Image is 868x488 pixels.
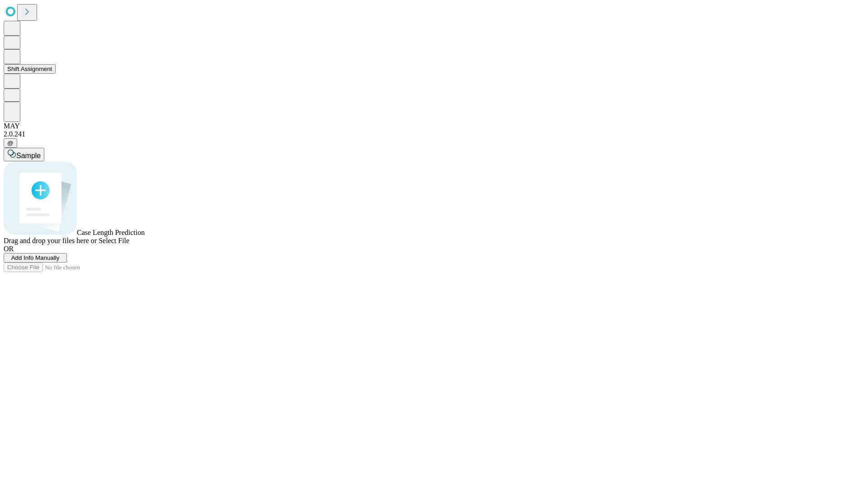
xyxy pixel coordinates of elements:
[4,148,44,161] button: Sample
[4,245,14,253] span: OR
[11,254,60,261] span: Add Info Manually
[16,152,41,160] span: Sample
[4,237,97,244] span: Drag and drop your files here or
[99,237,129,244] span: Select File
[7,140,14,146] span: @
[4,130,864,138] div: 2.0.241
[77,229,145,236] span: Case Length Prediction
[4,122,864,130] div: MAY
[4,64,56,74] button: Shift Assignment
[4,253,67,263] button: Add Info Manually
[4,138,17,148] button: @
